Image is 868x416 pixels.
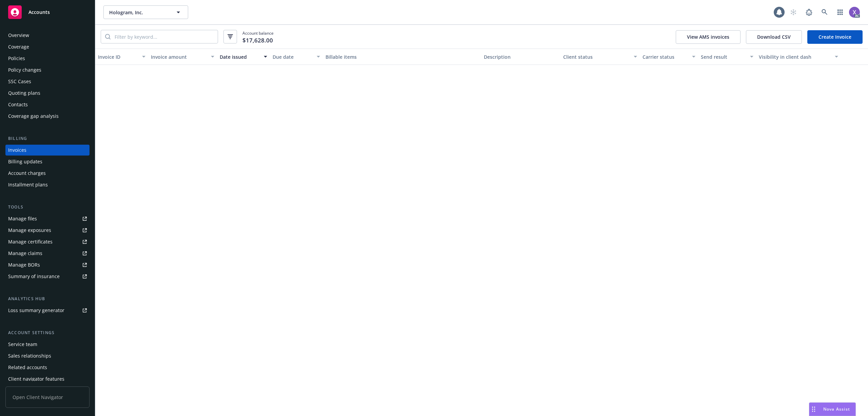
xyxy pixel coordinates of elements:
[8,65,41,75] div: Policy changes
[833,5,847,19] a: Switch app
[849,7,860,18] img: photo
[8,362,47,373] div: Related accounts
[5,53,90,64] a: Policies
[8,111,59,122] div: Coverage gap analysis
[5,225,90,236] a: Manage exposures
[698,49,756,65] button: Send result
[325,53,479,60] div: Billable items
[759,53,831,60] div: Visibility in client dash
[5,236,90,247] a: Manage certificates
[8,271,60,282] div: Summary of insurance
[5,41,90,52] a: Coverage
[5,145,90,156] a: Invoices
[8,30,29,41] div: Overview
[111,30,218,43] input: Filter by keyword...
[8,350,51,361] div: Sales relationships
[746,30,802,44] button: Download CSV
[28,10,50,15] span: Accounts
[8,156,42,167] div: Billing updates
[5,259,90,270] a: Manage BORs
[270,49,323,65] button: Due date
[8,41,29,52] div: Coverage
[109,9,168,16] span: Hologram, Inc.
[5,339,90,350] a: Service team
[5,329,90,336] div: Account settings
[8,76,31,87] div: SSC Cases
[98,53,138,60] div: Invoice ID
[802,5,816,19] a: Report a Bug
[8,248,42,259] div: Manage claims
[5,88,90,98] a: Quoting plans
[5,30,90,41] a: Overview
[643,53,688,60] div: Carrier status
[8,168,46,179] div: Account charges
[242,36,273,45] span: $17,628.00
[5,3,90,22] a: Accounts
[560,49,640,65] button: Client status
[8,259,40,270] div: Manage BORs
[5,213,90,224] a: Manage files
[807,30,863,44] a: Create Invoice
[756,49,841,65] button: Visibility in client dash
[5,168,90,179] a: Account charges
[5,204,90,211] div: Tools
[5,76,90,87] a: SSC Cases
[220,53,260,60] div: Date issued
[787,5,800,19] a: Start snowing
[151,53,207,60] div: Invoice amount
[8,225,51,236] div: Manage exposures
[8,99,28,110] div: Contacts
[8,53,25,64] div: Policies
[242,30,274,43] span: Account balance
[823,406,850,412] span: Nova Assist
[484,53,558,60] div: Description
[8,339,37,350] div: Service team
[5,65,90,75] a: Policy changes
[5,295,90,302] div: Analytics hub
[8,236,53,247] div: Manage certificates
[563,53,630,60] div: Client status
[95,49,148,65] button: Invoice ID
[8,213,37,224] div: Manage files
[8,88,40,98] div: Quoting plans
[5,156,90,167] a: Billing updates
[818,5,831,19] a: Search
[809,402,856,416] button: Nova Assist
[5,99,90,110] a: Contacts
[5,305,90,316] a: Loss summary generator
[5,271,90,282] a: Summary of insurance
[148,49,217,65] button: Invoice amount
[809,403,818,416] div: Drag to move
[640,49,698,65] button: Carrier status
[5,248,90,259] a: Manage claims
[481,49,560,65] button: Description
[5,374,90,384] a: Client navigator features
[103,5,188,19] button: Hologram, Inc.
[217,49,270,65] button: Date issued
[701,53,746,60] div: Send result
[8,179,48,190] div: Installment plans
[5,362,90,373] a: Related accounts
[8,145,26,156] div: Invoices
[5,350,90,361] a: Sales relationships
[8,305,64,316] div: Loss summary generator
[323,49,481,65] button: Billable items
[5,111,90,122] a: Coverage gap analysis
[273,53,313,60] div: Due date
[5,386,90,408] span: Open Client Navigator
[5,179,90,190] a: Installment plans
[8,374,64,384] div: Client navigator features
[105,34,111,39] svg: Search
[676,30,741,44] button: View AMS invoices
[5,135,90,142] div: Billing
